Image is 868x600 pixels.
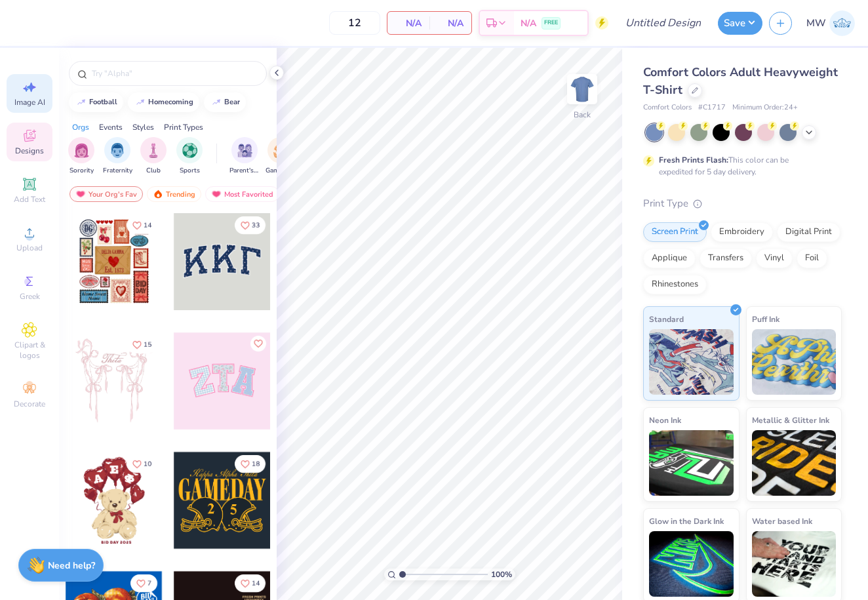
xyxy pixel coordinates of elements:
[164,121,203,133] div: Print Types
[127,216,157,234] button: Like
[273,143,288,158] img: Game Day Image
[15,146,44,156] span: Designs
[148,98,193,106] div: homecoming
[659,154,820,178] div: This color can be expedited for 5 day delivery.
[544,18,558,28] span: FREE
[698,102,726,113] span: # C1717
[615,10,711,36] input: Untitled Design
[643,102,692,113] span: Comfort Colors
[148,580,151,587] span: 7
[68,137,94,176] button: filter button
[140,137,167,176] div: filter for Club
[140,137,167,176] button: filter button
[752,329,837,395] img: Puff Ink
[144,222,151,229] span: 14
[250,336,266,351] button: Like
[752,430,837,496] img: Metallic & Glitter Ink
[69,166,94,176] span: Sorority
[135,98,146,106] img: trend_line.gif
[649,531,734,597] img: Glow in the Dark Ink
[574,109,591,121] div: Back
[252,222,260,229] span: 33
[72,121,89,133] div: Orgs
[732,102,798,113] span: Minimum Order: 24 +
[643,64,838,98] span: Comfort Colors Adult Heavyweight T-Shirt
[89,98,117,106] div: football
[252,461,260,468] span: 18
[395,16,422,30] span: N/A
[211,98,222,106] img: trend_line.gif
[16,243,43,253] span: Upload
[69,92,123,112] button: football
[235,455,266,473] button: Like
[7,340,52,361] span: Clipart & logos
[14,97,45,108] span: Image AI
[176,137,203,176] div: filter for Sports
[491,569,512,580] span: 100 %
[146,166,161,176] span: Club
[103,137,132,176] button: filter button
[128,92,199,112] button: homecoming
[180,166,200,176] span: Sports
[235,216,266,234] button: Like
[569,76,595,102] img: Back
[204,92,246,112] button: bear
[649,329,734,395] img: Standard
[266,137,296,176] div: filter for Game Day
[829,10,855,36] img: Mason Wahlberg
[806,16,826,31] span: MW
[147,186,201,202] div: Trending
[643,222,707,242] div: Screen Print
[797,249,827,268] div: Foil
[68,137,94,176] div: filter for Sorority
[649,430,734,496] img: Neon Ink
[14,399,45,409] span: Decorate
[211,190,222,199] img: most_fav.gif
[146,143,161,158] img: Club Image
[237,143,252,158] img: Parent's Weekend Image
[777,222,840,242] div: Digital Print
[74,143,89,158] img: Sorority Image
[14,194,45,205] span: Add Text
[711,222,773,242] div: Embroidery
[752,312,779,326] span: Puff Ink
[182,143,197,158] img: Sports Image
[756,249,793,268] div: Vinyl
[20,291,40,302] span: Greek
[127,336,157,353] button: Like
[132,121,154,133] div: Styles
[806,10,855,36] a: MW
[103,137,132,176] div: filter for Fraternity
[205,186,279,202] div: Most Favorited
[752,413,829,427] span: Metallic & Glitter Ink
[229,166,260,176] span: Parent's Weekend
[153,190,163,199] img: trending.gif
[76,98,87,106] img: trend_line.gif
[329,11,380,35] input: – –
[718,12,762,35] button: Save
[229,137,260,176] button: filter button
[643,275,707,294] div: Rhinestones
[266,166,296,176] span: Game Day
[48,559,95,572] strong: Need help?
[130,574,157,592] button: Like
[103,166,132,176] span: Fraternity
[752,531,837,597] img: Water based Ink
[437,16,464,30] span: N/A
[700,249,752,268] div: Transfers
[235,574,266,592] button: Like
[649,413,681,427] span: Neon Ink
[144,461,151,468] span: 10
[521,16,536,30] span: N/A
[127,455,157,473] button: Like
[110,143,125,158] img: Fraternity Image
[659,155,728,165] strong: Fresh Prints Flash:
[90,67,258,80] input: Try "Alpha"
[266,137,296,176] button: filter button
[752,514,812,528] span: Water based Ink
[224,98,240,106] div: bear
[229,137,260,176] div: filter for Parent's Weekend
[75,190,86,199] img: most_fav.gif
[252,580,260,587] span: 14
[99,121,123,133] div: Events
